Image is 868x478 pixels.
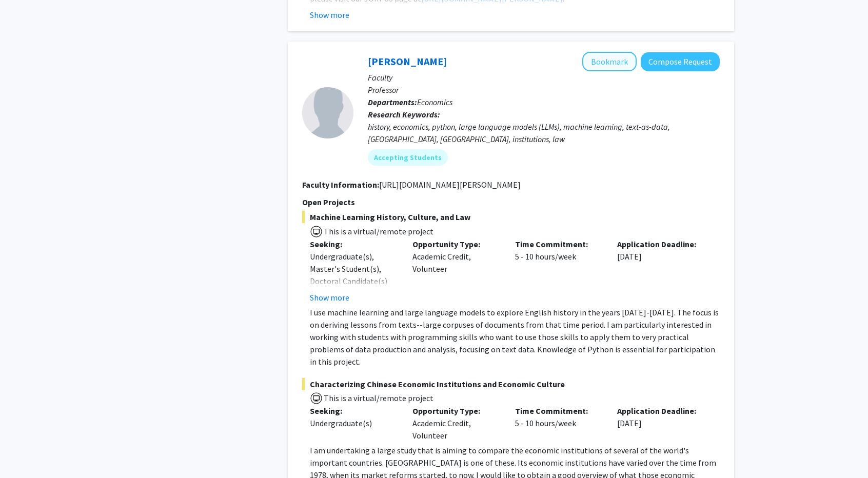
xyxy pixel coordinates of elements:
a: [PERSON_NAME] [368,55,447,68]
p: Opportunity Type: [412,238,500,250]
p: Time Commitment: [515,405,602,417]
b: Departments: [368,97,417,107]
span: This is a virtual/remote project [323,393,433,403]
div: history, economics, python, large language models (LLMs), machine learning, text-as-data, [GEOGRA... [368,121,720,145]
p: Application Deadline: [617,238,704,250]
button: Add Peter Murrell to Bookmarks [582,52,637,71]
b: Research Keywords: [368,109,440,120]
p: Application Deadline: [617,405,704,417]
p: Faculty [368,71,720,84]
span: Characterizing Chinese Economic Institutions and Economic Culture [302,378,720,390]
span: This is a virtual/remote project [323,226,433,236]
div: Undergraduate(s) [310,417,397,429]
div: 5 - 10 hours/week [507,238,610,304]
div: Undergraduate(s), Master's Student(s), Doctoral Candidate(s) (PhD, MD, DMD, PharmD, etc.) [310,250,397,312]
span: Economics [417,97,452,107]
div: Academic Credit, Volunteer [405,405,507,442]
fg-read-more: [URL][DOMAIN_NAME][PERSON_NAME] [379,180,521,190]
p: Seeking: [310,405,397,417]
button: Show more [310,291,349,304]
button: Compose Request to Peter Murrell [641,52,720,71]
p: I use machine learning and large language models to explore English history in the years [DATE]-[... [310,306,720,368]
p: Professor [368,84,720,96]
div: [DATE] [609,238,712,304]
p: Opportunity Type: [412,405,500,417]
p: Open Projects [302,196,720,208]
div: Academic Credit, Volunteer [405,238,507,304]
iframe: Chat [8,432,44,470]
button: Show more [310,9,349,21]
p: Time Commitment: [515,238,602,250]
span: Machine Learning History, Culture, and Law [302,211,720,223]
div: [DATE] [609,405,712,442]
b: Faculty Information: [302,180,379,190]
mat-chip: Accepting Students [368,149,448,166]
div: 5 - 10 hours/week [507,405,610,442]
p: Seeking: [310,238,397,250]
